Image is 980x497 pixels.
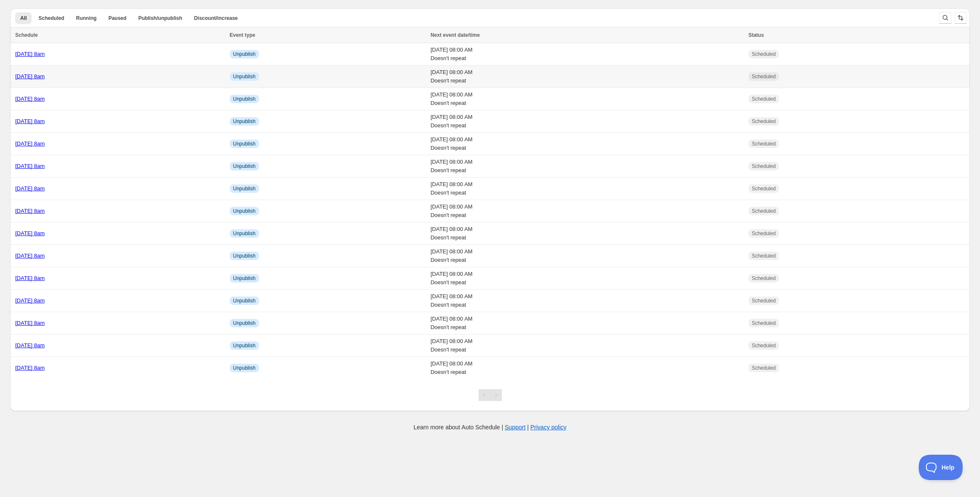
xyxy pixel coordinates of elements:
td: [DATE] 08:00 AM Doesn't repeat [428,110,746,133]
td: [DATE] 08:00 AM Doesn't repeat [428,200,746,222]
a: [DATE] 8am [15,253,45,259]
iframe: Toggle Customer Support [919,455,963,480]
span: Unpublish [233,185,256,192]
span: Unpublish [233,253,256,259]
span: Unpublish [233,140,256,147]
a: [DATE] 8am [15,51,45,57]
span: Status [749,32,764,38]
span: Running [76,15,97,22]
span: Scheduled [752,163,776,170]
td: [DATE] 08:00 AM Doesn't repeat [428,267,746,290]
span: Scheduled [752,140,776,147]
span: Unpublish [233,275,256,282]
span: Schedule [15,32,38,38]
span: Unpublish [233,208,256,214]
a: [DATE] 8am [15,230,45,236]
td: [DATE] 08:00 AM Doesn't repeat [428,66,746,88]
span: Scheduled [752,342,776,349]
a: [DATE] 8am [15,73,45,80]
span: Unpublish [233,230,256,237]
span: Scheduled [752,275,776,282]
span: Scheduled [752,185,776,192]
a: [DATE] 8am [15,297,45,304]
button: Search and filter results [939,12,951,24]
span: Publish/unpublish [138,15,182,22]
span: Scheduled [752,118,776,125]
span: Unpublish [233,96,256,102]
td: [DATE] 08:00 AM Doesn't repeat [428,43,746,66]
span: Scheduled [752,208,776,214]
span: Unpublish [233,342,256,349]
a: Support [505,424,525,431]
span: Scheduled [752,297,776,304]
span: Event type [230,32,256,38]
span: Scheduled [752,230,776,237]
a: [DATE] 8am [15,275,45,281]
td: [DATE] 08:00 AM Doesn't repeat [428,335,746,357]
td: [DATE] 08:00 AM Doesn't repeat [428,245,746,267]
a: [DATE] 8am [15,118,45,124]
a: Privacy policy [531,424,567,431]
button: Sort the results [955,12,966,24]
td: [DATE] 08:00 AM Doesn't repeat [428,222,746,245]
a: [DATE] 8am [15,96,45,102]
span: Discount/increase [194,15,237,22]
span: Scheduled [752,253,776,259]
span: Paused [109,15,127,22]
p: Learn more about Auto Schedule | | [414,423,566,431]
td: [DATE] 08:00 AM Doesn't repeat [428,290,746,312]
span: Scheduled [752,320,776,327]
a: [DATE] 8am [15,208,45,214]
span: Unpublish [233,320,256,327]
span: Scheduled [752,365,776,371]
a: [DATE] 8am [15,163,45,169]
td: [DATE] 08:00 AM Doesn't repeat [428,312,746,335]
span: Scheduled [752,51,776,58]
span: Unpublish [233,51,256,58]
td: [DATE] 08:00 AM Doesn't repeat [428,178,746,200]
span: Next event date/time [430,32,480,38]
td: [DATE] 08:00 AM Doesn't repeat [428,88,746,110]
span: Scheduled [752,73,776,80]
span: Unpublish [233,365,256,371]
a: [DATE] 8am [15,185,45,192]
span: Scheduled [752,96,776,102]
a: [DATE] 8am [15,365,45,371]
a: [DATE] 8am [15,342,45,349]
span: Unpublish [233,118,256,125]
span: Unpublish [233,163,256,170]
a: [DATE] 8am [15,140,45,147]
a: [DATE] 8am [15,320,45,326]
nav: Pagination [479,389,502,401]
span: Scheduled [38,15,64,22]
td: [DATE] 08:00 AM Doesn't repeat [428,357,746,379]
td: [DATE] 08:00 AM Doesn't repeat [428,155,746,178]
td: [DATE] 08:00 AM Doesn't repeat [428,133,746,155]
span: Unpublish [233,73,256,80]
span: All [20,15,27,22]
span: Unpublish [233,297,256,304]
